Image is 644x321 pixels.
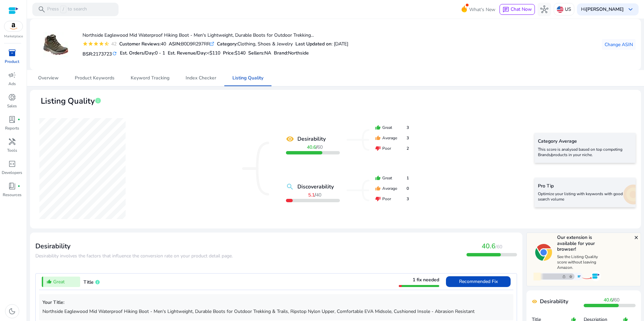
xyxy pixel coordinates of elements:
[8,49,16,57] span: inventory_2
[407,135,409,141] span: 3
[375,125,381,130] mat-icon: thumb_up
[626,5,635,13] span: keyboard_arrow_down
[5,59,19,65] p: Product
[274,50,309,56] h5: :
[538,191,632,202] p: Optimize your listing with keywords with good search volume
[93,41,99,46] mat-icon: star
[557,235,603,252] h5: Our extension is available for your browser!
[581,7,624,12] p: Hi
[286,183,294,191] mat-icon: search
[120,50,165,56] h5: Est. Orders/Day:
[169,40,214,47] div: B0D9R297RR
[557,254,603,270] p: See the Listing Quality score without leaving Amazon.
[602,39,636,50] button: Change ASIN
[38,76,59,80] span: Overview
[375,196,381,202] mat-icon: thumb_down
[42,308,510,315] p: Northside Eaglewood Mid Waterproof Hiking Boot - Men's Lightweight, Durable Boots for Outdoor Tre...
[7,147,17,153] p: Tools
[112,50,117,57] mat-icon: refresh
[264,50,271,56] span: NA
[18,185,20,187] span: fiber_manual_record
[482,242,495,251] span: 40.6
[4,21,23,31] img: amazon.svg
[459,278,498,285] span: Recommended Fix
[375,175,409,181] div: Great
[375,135,409,141] div: Average
[274,50,287,56] span: Brand
[538,183,632,189] h5: Pro Tip
[83,50,117,57] h5: BSR:
[586,6,624,12] b: [PERSON_NAME]
[131,76,169,80] span: Keyword Tracking
[375,185,409,191] div: Average
[41,95,95,107] span: Listing Quality
[83,41,88,46] mat-icon: star
[375,146,381,151] mat-icon: thumb_down
[288,50,309,56] span: Northside
[8,81,16,87] p: Ads
[407,124,409,131] span: 3
[104,41,109,46] mat-icon: star_half
[407,175,409,181] span: 1
[8,138,16,146] span: handyman
[119,40,166,47] div: 40
[495,244,502,250] span: /60
[155,50,165,56] span: 0 - 1
[75,76,115,80] span: Product Keywords
[207,50,220,56] span: <$110
[8,160,16,168] span: code_blocks
[503,6,509,13] span: chat
[565,3,571,15] p: US
[375,196,409,202] div: Poor
[99,41,104,46] mat-icon: star
[286,135,294,143] mat-icon: remove_red_eye
[446,276,511,287] button: Recommended Fix
[223,50,246,56] h5: Price:
[119,41,161,47] b: Customer Reviews:
[8,307,16,315] span: dark_mode
[8,93,16,101] span: donut_small
[83,33,348,38] h4: Northside Eaglewood Mid Waterproof Hiking Boot - Men's Lightweight, Durable Boots for Outdoor Tre...
[557,6,563,13] img: us.svg
[297,135,326,143] b: Desirability
[407,185,409,191] span: 0
[375,186,381,191] mat-icon: thumb_up
[413,277,439,283] span: 1 fix needed
[469,4,495,15] span: What's New
[18,118,20,121] span: fiber_manual_record
[538,3,551,16] button: hub
[84,279,94,285] span: Title
[53,278,65,285] span: Great
[109,40,117,47] div: 42
[169,41,181,47] b: ASIN:
[308,192,321,198] span: /
[540,297,568,306] b: Desirability
[375,124,409,131] div: Great
[538,139,632,144] h5: Category Average
[4,34,23,39] p: Marketplace
[232,76,263,80] span: Listing Quality
[407,145,409,151] span: 2
[375,145,409,151] div: Poor
[605,41,633,48] span: Change ASIN
[538,147,632,157] p: This score is analysed based on top competing Brands/products in your niche.
[8,182,16,190] span: book_4
[511,6,532,12] span: Chat Now
[43,32,68,57] img: 41kh8UACgIL._AC_US40_.jpg
[7,103,17,109] p: Sales
[35,242,233,250] h3: Desirability
[38,5,46,13] span: search
[295,40,348,47] div: : [DATE]
[8,115,16,123] span: lab_profile
[46,279,52,284] mat-icon: thumb_up_alt
[614,297,619,303] span: 60
[217,41,237,47] b: Category:
[604,297,619,303] span: /
[308,192,315,198] b: 5.1
[540,5,548,13] span: hub
[307,144,323,150] span: /
[248,50,271,56] h5: Sellers:
[295,41,331,47] b: Last Updated on
[297,183,334,191] b: Discoverability
[217,40,293,47] div: Clothing, Shoes & Jewelry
